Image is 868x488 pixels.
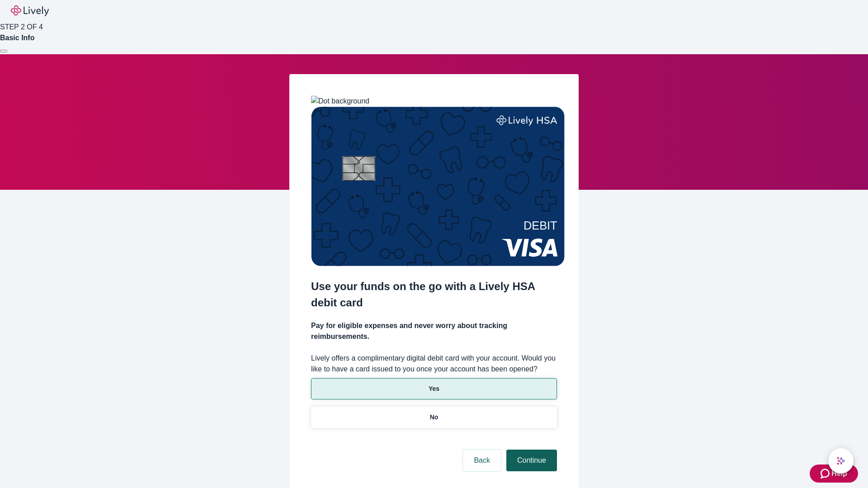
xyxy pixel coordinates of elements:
h4: Pay for eligible expenses and never worry about tracking reimbursements. [311,320,557,342]
button: chat [828,448,854,474]
img: Debit card [311,107,565,266]
span: Help [831,468,847,479]
h2: Use your funds on the go with a Lively HSA debit card [311,278,557,311]
label: Lively offers a complimentary digital debit card with your account. Would you like to have a card... [311,353,557,375]
button: Continue [506,450,557,471]
img: Dot background [311,96,369,107]
p: No [430,413,439,422]
svg: Zendesk support icon [821,468,831,479]
button: Back [463,450,501,471]
button: No [311,407,557,428]
svg: Lively AI Assistant [836,456,845,465]
p: Yes [429,384,439,394]
img: Lively [11,5,49,16]
button: Yes [311,378,557,399]
button: Zendesk support iconHelp [810,465,858,483]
